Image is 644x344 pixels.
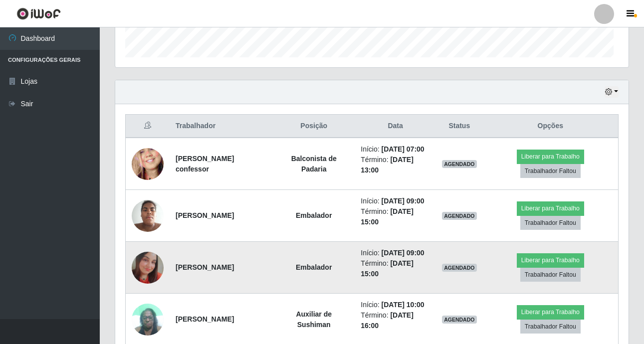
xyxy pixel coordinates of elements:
th: Trabalhador [170,115,273,138]
time: [DATE] 09:00 [382,197,425,205]
strong: [PERSON_NAME] [176,263,234,271]
li: Término: [361,155,430,175]
button: Trabalhador Faltou [520,320,581,334]
strong: Auxiliar de Sushiman [296,310,332,329]
strong: [PERSON_NAME] confessor [176,155,234,173]
img: 1749572349295.jpeg [132,252,164,284]
li: Início: [361,248,430,258]
span: AGENDADO [442,264,477,272]
li: Término: [361,310,430,331]
button: Liberar para Trabalho [517,305,584,319]
img: 1650483938365.jpeg [132,194,164,237]
time: [DATE] 09:00 [382,249,425,257]
th: Data [355,115,436,138]
li: Início: [361,144,430,155]
li: Término: [361,206,430,227]
button: Liberar para Trabalho [517,150,584,164]
strong: Embalador [296,211,332,219]
li: Início: [361,196,430,206]
img: 1704231584676.jpeg [132,298,164,341]
span: AGENDADO [442,160,477,168]
strong: Embalador [296,263,332,271]
strong: [PERSON_NAME] [176,315,234,323]
button: Trabalhador Faltou [520,164,581,178]
button: Liberar para Trabalho [517,201,584,215]
strong: [PERSON_NAME] [176,211,234,219]
span: AGENDADO [442,212,477,220]
th: Status [436,115,483,138]
time: [DATE] 10:00 [382,301,425,309]
th: Posição [273,115,355,138]
th: Opções [483,115,619,138]
button: Trabalhador Faltou [520,268,581,282]
span: AGENDADO [442,316,477,324]
time: [DATE] 07:00 [382,145,425,153]
img: 1650948199907.jpeg [132,129,164,198]
strong: Balconista de Padaria [291,155,337,173]
img: CoreUI Logo [16,7,61,20]
button: Liberar para Trabalho [517,253,584,267]
li: Término: [361,258,430,279]
li: Início: [361,300,430,310]
button: Trabalhador Faltou [520,216,581,230]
